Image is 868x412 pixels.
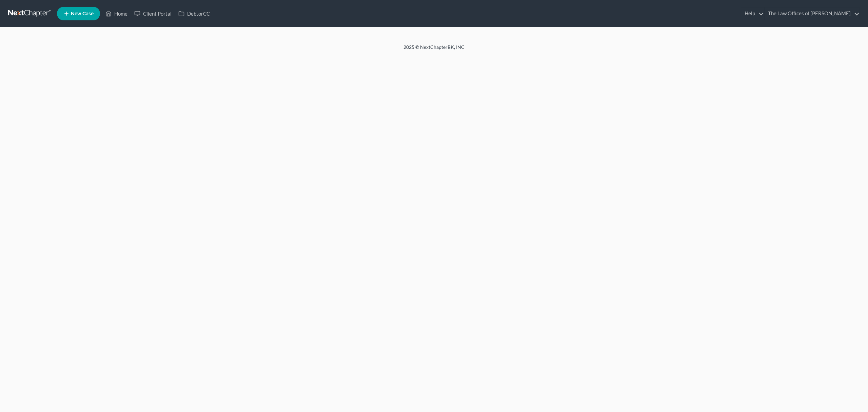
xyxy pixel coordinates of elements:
a: The Law Offices of [PERSON_NAME] [765,7,860,20]
a: DebtorCC [175,7,213,20]
div: 2025 © NextChapterBK, INC [241,44,627,56]
new-legal-case-button: New Case [57,7,100,20]
a: Client Portal [131,7,175,20]
a: Help [741,7,764,20]
a: Home [102,7,131,20]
